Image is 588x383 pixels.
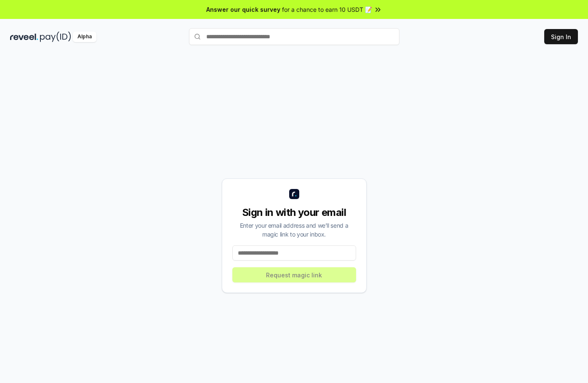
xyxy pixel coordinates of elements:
span: for a chance to earn 10 USDT 📝 [282,5,372,14]
span: Answer our quick survey [206,5,280,14]
div: Alpha [73,32,96,42]
img: pay_id [40,32,71,42]
div: Enter your email address and we’ll send a magic link to your inbox. [232,221,356,239]
img: reveel_dark [10,32,38,42]
img: logo_small [289,189,299,199]
button: Sign In [544,29,578,44]
div: Sign in with your email [232,206,356,219]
